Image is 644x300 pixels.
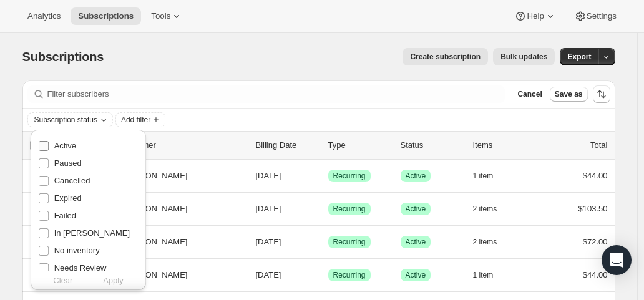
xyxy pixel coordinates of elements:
[49,233,608,251] div: 79776088432[PERSON_NAME][DATE]SuccessRecurringSuccessActive2 items$72.00
[406,237,426,247] span: Active
[54,246,100,255] span: No inventory
[473,200,511,218] button: 2 items
[410,52,481,62] span: Create subscription
[500,52,547,62] span: Bulk updates
[473,171,494,181] span: 1 item
[555,89,583,99] span: Save as
[114,232,238,252] button: [PERSON_NAME]
[49,139,608,152] div: IDCustomerBilling DateTypeStatusItemsTotal
[47,85,505,103] input: Filter subscribers
[20,7,68,25] button: Analytics
[567,7,624,25] button: Settings
[114,199,238,219] button: [PERSON_NAME]
[473,204,497,214] span: 2 items
[34,115,97,125] span: Subscription status
[71,7,141,25] button: Subscriptions
[583,270,608,279] span: $44.00
[333,237,366,247] span: Recurring
[114,166,238,186] button: [PERSON_NAME]
[593,85,610,103] button: Sort the results
[54,263,107,273] span: Needs Review
[22,50,104,64] span: Subscriptions
[560,48,598,65] button: Export
[54,228,130,238] span: In [PERSON_NAME]
[527,11,544,21] span: Help
[49,167,608,185] div: 79777071472[PERSON_NAME][DATE]SuccessRecurringSuccessActive1 item$44.00
[473,266,507,284] button: 1 item
[550,87,588,102] button: Save as
[473,139,535,152] div: Items
[473,233,511,251] button: 2 items
[328,139,391,152] div: Type
[406,270,426,280] span: Active
[473,167,507,185] button: 1 item
[333,171,366,181] span: Recurring
[587,11,617,21] span: Settings
[121,139,246,152] p: Customer
[54,176,90,185] span: Cancelled
[512,87,547,102] button: Cancel
[256,270,281,279] span: [DATE]
[54,141,76,150] span: Active
[121,170,188,182] span: [PERSON_NAME]
[49,200,608,218] div: 79776809328[PERSON_NAME][DATE]SuccessRecurringSuccessActive2 items$103.50
[54,211,76,220] span: Failed
[121,203,188,215] span: [PERSON_NAME]
[27,11,61,21] span: Analytics
[256,204,281,213] span: [DATE]
[402,48,488,65] button: Create subscription
[473,237,497,247] span: 2 items
[114,265,238,285] button: [PERSON_NAME]
[401,139,463,152] p: Status
[583,237,608,246] span: $72.00
[256,171,281,180] span: [DATE]
[49,266,608,284] div: 79756689776[PERSON_NAME][DATE]SuccessRecurringSuccessActive1 item$44.00
[28,113,112,127] button: Subscription status
[121,115,150,125] span: Add filter
[333,204,366,214] span: Recurring
[406,171,426,181] span: Active
[115,112,165,127] button: Add filter
[333,270,366,280] span: Recurring
[144,7,190,25] button: Tools
[517,89,542,99] span: Cancel
[578,204,608,213] span: $103.50
[583,171,608,180] span: $44.00
[406,204,426,214] span: Active
[121,269,188,281] span: [PERSON_NAME]
[54,158,82,168] span: Paused
[256,139,318,152] p: Billing Date
[121,236,188,248] span: [PERSON_NAME]
[473,270,494,280] span: 1 item
[602,245,632,275] div: Open Intercom Messenger
[54,193,82,203] span: Expired
[493,48,555,65] button: Bulk updates
[151,11,170,21] span: Tools
[78,11,134,21] span: Subscriptions
[590,139,607,152] p: Total
[567,52,591,62] span: Export
[256,237,281,246] span: [DATE]
[507,7,563,25] button: Help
